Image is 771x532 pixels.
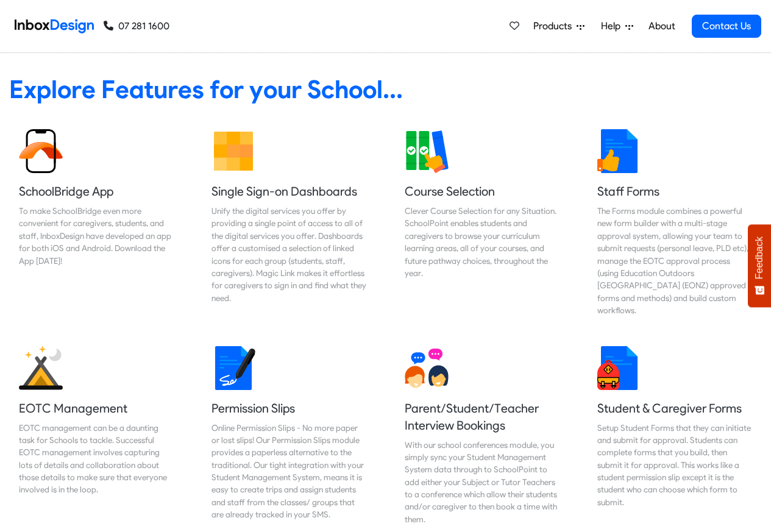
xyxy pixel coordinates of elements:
h5: Parent/Student/Teacher Interview Bookings [405,400,560,434]
div: To make SchoolBridge even more convenient for caregivers, students, and staff, InboxDesign have d... [19,205,174,267]
h5: Permission Slips [211,400,366,417]
a: Contact Us [692,15,761,38]
a: Staff Forms The Forms module combines a powerful new form builder with a multi-stage approval sys... [588,119,762,327]
img: 2022_01_13_icon_course_selection.svg [405,129,449,173]
span: Help [601,19,625,34]
h5: Course Selection [405,183,560,200]
h5: Staff Forms [597,183,752,200]
span: Feedback [754,236,765,279]
h5: Single Sign-on Dashboards [211,183,366,200]
span: Products [533,19,577,34]
div: Clever Course Selection for any Situation. SchoolPoint enables students and caregivers to browse ... [405,205,560,279]
img: 2022_01_13_icon_grid.svg [211,129,255,173]
img: 2022_01_25_icon_eonz.svg [19,346,63,390]
div: Setup Student Forms that they can initiate and submit for approval. Students can complete forms t... [597,422,752,509]
h5: SchoolBridge App [19,183,174,200]
img: 2022_01_13_icon_student_form.svg [597,346,641,390]
h5: Student & Caregiver Forms [597,400,752,417]
img: 2022_01_13_icon_thumbsup.svg [597,129,641,173]
div: EOTC management can be a daunting task for Schools to tackle. Successful EOTC management involves... [19,422,174,496]
a: Products [528,14,589,38]
img: 2022_01_18_icon_signature.svg [211,346,255,390]
img: 2022_01_13_icon_conversation.svg [405,346,449,390]
div: Unify the digital services you offer by providing a single point of access to all of the digital ... [211,205,366,304]
div: Online Permission Slips - No more paper or lost slips! ​Our Permission Slips module provides a pa... [211,422,366,521]
h5: EOTC Management [19,400,174,417]
a: Course Selection Clever Course Selection for any Situation. SchoolPoint enables students and care... [395,119,569,327]
a: SchoolBridge App To make SchoolBridge even more convenient for caregivers, students, and staff, I... [9,119,183,327]
div: The Forms module combines a powerful new form builder with a multi-stage approval system, allowin... [597,205,752,317]
img: 2022_01_13_icon_sb_app.svg [19,129,63,173]
a: 07 281 1600 [104,19,169,34]
a: Help [596,14,638,38]
heading: Explore Features for your School... [9,74,762,105]
a: About [645,14,678,38]
button: Feedback - Show survey [748,224,771,307]
div: With our school conferences module, you simply sync your Student Management System data through t... [405,439,560,526]
a: Single Sign-on Dashboards Unify the digital services you offer by providing a single point of acc... [202,119,376,327]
